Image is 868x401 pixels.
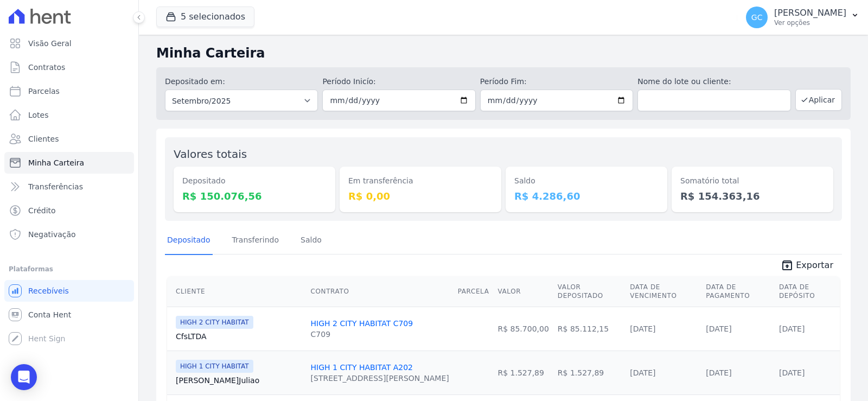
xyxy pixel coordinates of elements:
[4,104,134,126] a: Lotes
[182,189,327,203] dd: R$ 150.076,56
[28,133,59,144] span: Clientes
[165,227,213,255] a: Depositado
[514,175,659,187] dt: Saldo
[775,276,840,307] th: Data de Depósito
[706,368,731,377] a: [DATE]
[165,77,225,86] label: Depositado em:
[311,329,413,340] div: C709
[348,189,493,203] dd: R$ 0,00
[795,89,842,111] button: Aplicar
[772,259,842,274] a: unarchive Exportar
[28,110,49,120] span: Lotes
[454,276,494,307] th: Parcela
[493,307,553,351] td: R$ 85.700,00
[626,276,701,307] th: Data de Vencimento
[774,8,846,18] p: [PERSON_NAME]
[311,319,413,328] a: HIGH 2 CITY HABITAT C709
[28,229,76,240] span: Negativação
[4,200,134,221] a: Crédito
[553,276,626,307] th: Valor Depositado
[680,175,825,187] dt: Somatório total
[156,43,851,63] h2: Minha Carteira
[493,276,553,307] th: Valor
[774,18,846,27] p: Ver opções
[779,368,805,377] a: [DATE]
[4,304,134,326] a: Conta Hent
[553,351,626,394] td: R$ 1.527,89
[493,351,553,394] td: R$ 1.527,89
[680,189,825,203] dd: R$ 154.363,16
[28,181,83,192] span: Transferências
[4,176,134,198] a: Transferências
[28,205,56,216] span: Crédito
[176,375,302,386] a: [PERSON_NAME]Juliao
[311,363,413,372] a: HIGH 1 CITY HABITAT A202
[4,280,134,302] a: Recebíveis
[4,33,134,54] a: Visão Geral
[779,324,805,333] a: [DATE]
[230,227,282,255] a: Transferindo
[751,14,763,21] span: GC
[176,316,253,329] span: HIGH 2 CITY HABITAT
[322,76,475,87] label: Período Inicío:
[311,373,449,384] div: [STREET_ADDRESS][PERSON_NAME]
[28,285,69,296] span: Recebíveis
[630,368,655,377] a: [DATE]
[4,56,134,78] a: Contratos
[348,175,493,187] dt: Em transferência
[176,331,302,342] a: CfsLTDA
[11,364,37,390] div: Open Intercom Messenger
[28,62,65,73] span: Contratos
[174,148,247,161] label: Valores totais
[182,175,327,187] dt: Depositado
[637,76,790,87] label: Nome do lote ou cliente:
[781,259,794,272] i: unarchive
[4,128,134,150] a: Clientes
[4,152,134,174] a: Minha Carteira
[796,259,833,272] span: Exportar
[28,86,60,97] span: Parcelas
[28,38,72,49] span: Visão Geral
[156,7,254,27] button: 5 selecionados
[298,227,324,255] a: Saldo
[737,2,868,33] button: GC [PERSON_NAME] Ver opções
[514,189,659,203] dd: R$ 4.286,60
[701,276,775,307] th: Data de Pagamento
[630,324,655,333] a: [DATE]
[706,324,731,333] a: [DATE]
[4,224,134,245] a: Negativação
[167,276,307,307] th: Cliente
[176,360,253,373] span: HIGH 1 CITY HABITAT
[553,307,626,351] td: R$ 85.112,15
[9,263,130,276] div: Plataformas
[28,157,84,168] span: Minha Carteira
[480,76,633,87] label: Período Fim:
[307,276,454,307] th: Contrato
[4,80,134,102] a: Parcelas
[28,309,71,320] span: Conta Hent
